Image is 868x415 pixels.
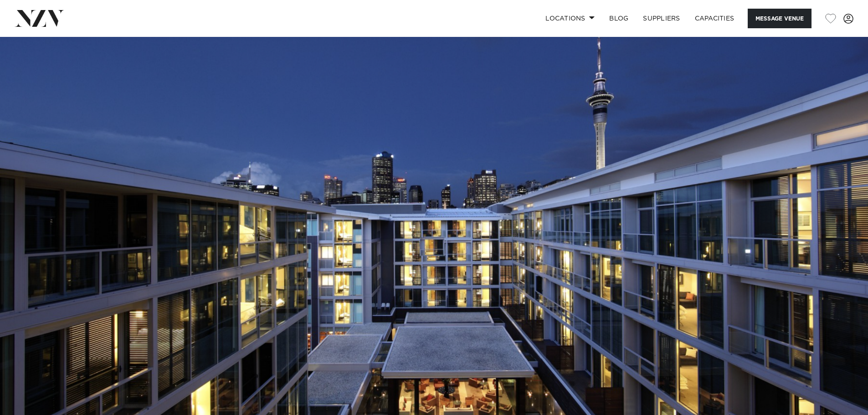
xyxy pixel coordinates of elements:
button: Message Venue [748,9,812,28]
a: BLOG [602,9,636,28]
a: Locations [538,9,602,28]
img: nzv-logo.png [15,10,64,26]
a: Capacities [688,9,742,28]
a: SUPPLIERS [636,9,687,28]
